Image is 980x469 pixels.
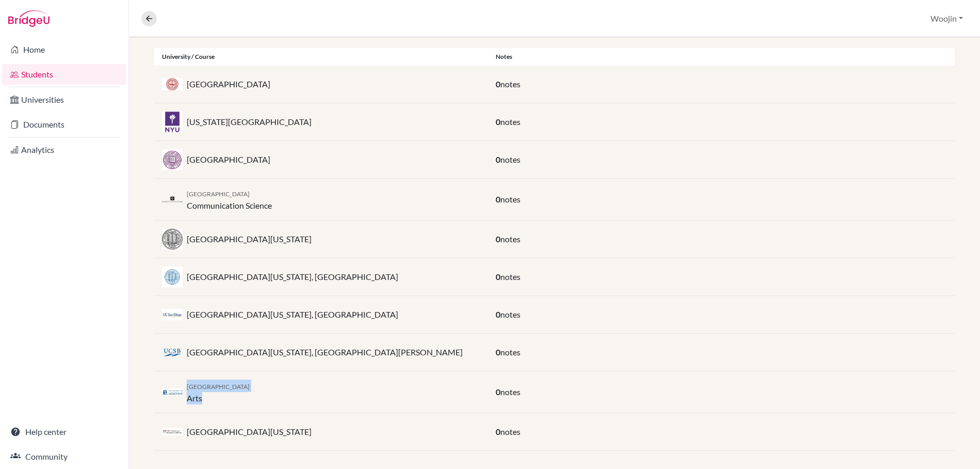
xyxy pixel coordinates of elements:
a: Home [2,39,126,60]
p: [GEOGRAPHIC_DATA] [187,78,270,90]
span: notes [500,117,520,127]
img: us_nyu_mu3e0q99.jpeg [162,112,183,132]
img: Bridge-U [8,10,50,27]
img: nl_uva_p9o648rg.png [162,196,183,204]
a: Universities [2,89,126,110]
img: us_bu_ac1yjjte.jpeg [162,78,183,90]
div: University / Course [154,52,488,61]
span: notes [500,234,520,244]
p: [GEOGRAPHIC_DATA][US_STATE] [187,233,312,245]
p: [GEOGRAPHIC_DATA][US_STATE], [GEOGRAPHIC_DATA] [187,271,398,283]
span: 0 [496,272,500,282]
img: us_usc_n_44g3s8.jpeg [162,428,183,436]
span: notes [500,427,520,436]
span: 0 [496,194,500,204]
img: us_nor_xmt26504.jpeg [162,149,183,170]
span: [GEOGRAPHIC_DATA] [187,190,250,198]
span: notes [500,309,520,319]
img: us_ucs_a51uvd_m.jpeg [162,309,183,321]
p: [US_STATE][GEOGRAPHIC_DATA] [187,116,312,128]
span: 0 [496,154,500,164]
span: 0 [496,234,500,244]
a: Community [2,446,126,467]
p: [GEOGRAPHIC_DATA] [187,153,270,166]
span: notes [500,154,520,164]
a: Students [2,64,126,85]
span: 0 [496,427,500,436]
button: Woojin [926,9,968,28]
p: [GEOGRAPHIC_DATA][US_STATE] [187,426,312,438]
a: Help center [2,421,126,442]
span: 0 [496,387,500,397]
p: [GEOGRAPHIC_DATA][US_STATE], [GEOGRAPHIC_DATA][PERSON_NAME] [187,346,463,358]
span: 0 [496,309,500,319]
span: 0 [496,79,500,89]
img: au_melb_jfzkyx5q.png [162,388,183,395]
div: Notes [488,52,955,61]
a: Analytics [2,139,126,160]
span: 0 [496,117,500,127]
p: [GEOGRAPHIC_DATA][US_STATE], [GEOGRAPHIC_DATA] [187,308,398,321]
span: notes [500,387,520,397]
img: us_cal_z3xehhiu.jpeg [162,229,183,249]
div: Communication Science [187,187,272,212]
a: Documents [2,114,126,135]
img: us_ucla_b87iw3mj.jpeg [162,267,183,287]
img: us_ucsb_jafwfskb.png [162,347,183,357]
span: notes [500,347,520,357]
span: notes [500,194,520,204]
div: Arts [187,380,250,404]
span: [GEOGRAPHIC_DATA] [187,383,250,390]
span: notes [500,272,520,282]
span: notes [500,79,520,89]
span: 0 [496,347,500,357]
